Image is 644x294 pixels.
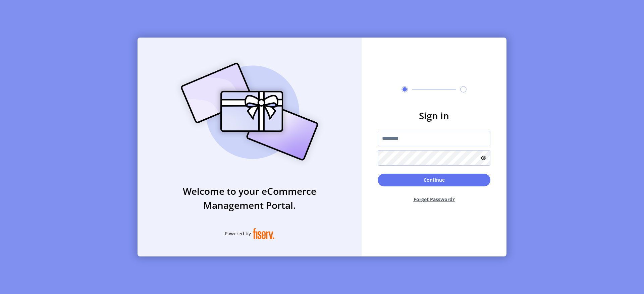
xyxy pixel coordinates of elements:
[378,174,490,186] button: Continue
[138,184,362,212] h3: Welcome to your eCommerce Management Portal.
[171,55,328,168] img: card_Illustration.svg
[378,109,490,123] h3: Sign in
[225,230,251,237] span: Powered by
[378,190,490,208] button: Forget Password?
